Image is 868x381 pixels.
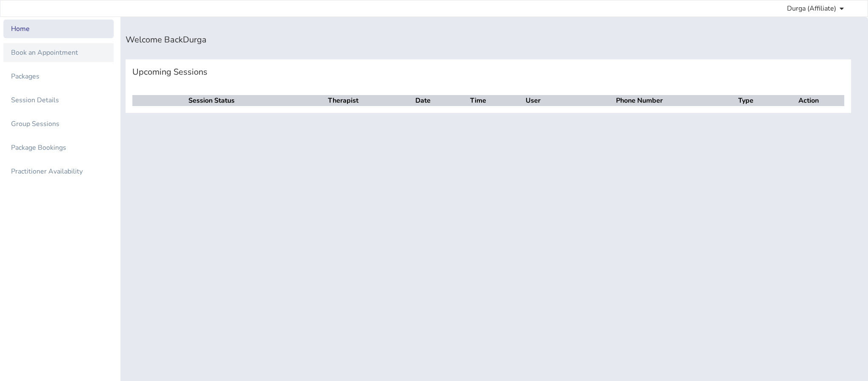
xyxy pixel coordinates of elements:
[11,143,66,153] div: Package Bookings
[132,66,844,78] div: Upcoming Sessions
[11,95,59,105] div: Session Details
[11,71,39,81] div: Packages
[560,95,719,106] th: Phone Number
[11,24,30,34] div: Home
[132,95,291,106] th: Session Status
[396,95,450,106] th: Date
[126,34,851,46] div: Welcome Back Durga
[507,95,560,106] th: User
[291,95,396,106] th: Therapist
[11,119,59,129] div: Group Sessions
[11,166,83,176] div: Practitioner Availability
[450,95,507,106] th: Time
[719,95,773,106] th: Type
[773,95,844,106] th: Action
[11,48,78,58] div: Book an Appointment
[787,3,836,14] span: Durga (Affiliate)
